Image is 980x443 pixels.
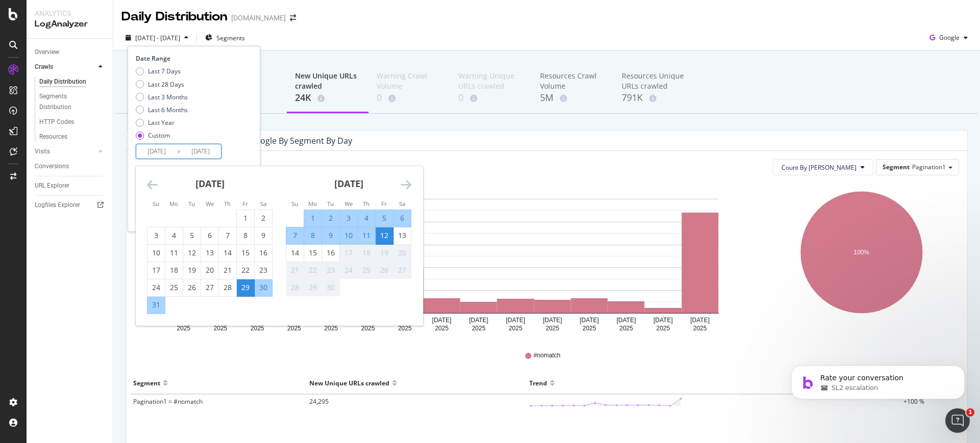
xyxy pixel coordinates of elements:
div: 9 [322,230,339,241]
div: 15 [237,248,254,258]
td: Not available. Friday, September 26, 2025 [376,262,394,279]
div: Warning Unique URLs crawled [458,71,524,91]
text: 2025 [324,325,338,332]
td: Not available. Sunday, September 21, 2025 [286,262,304,279]
text: [DATE] [543,317,562,324]
div: Last 3 Months [148,93,188,101]
div: 8 [237,230,254,241]
div: 26 [183,282,201,293]
div: 20 [394,248,411,258]
div: 13 [201,248,218,258]
div: 9 [255,230,272,241]
text: 100% [853,249,869,256]
div: 5 [183,230,201,241]
div: 28 [286,282,304,293]
text: 2025 [693,325,707,332]
div: 13 [394,230,411,241]
text: 2025 [509,325,523,332]
div: Last 3 Months [136,93,188,101]
span: Pagination1 = #nomatch [133,397,203,406]
div: 25 [165,282,183,293]
td: Choose Monday, August 18, 2025 as your check-in date. It’s available. [165,262,183,279]
div: Last 6 Months [148,106,188,114]
td: Choose Wednesday, August 20, 2025 as your check-in date. It’s available. [201,262,219,279]
div: 30 [322,282,339,293]
td: Selected. Saturday, September 6, 2025 [394,210,411,227]
div: 7 [219,230,236,241]
td: Choose Friday, August 22, 2025 as your check-in date. It’s available. [237,262,255,279]
small: Fr [381,200,387,207]
div: Last 7 Days [136,67,188,75]
a: Conversions [35,161,106,172]
text: 2025 [177,325,190,332]
span: #nomatch [533,351,560,360]
td: Choose Tuesday, August 12, 2025 as your check-in date. It’s available. [183,244,201,262]
div: 26 [376,265,393,275]
a: Overview [35,47,106,58]
td: Selected. Wednesday, September 10, 2025 [340,227,358,244]
div: 28 [219,282,236,293]
td: Selected. Sunday, August 31, 2025 [148,296,165,314]
div: Move forward to switch to the next month. [401,178,411,191]
input: Start Date [136,144,177,159]
div: 24 [340,265,357,275]
div: Date Range [136,54,250,63]
div: 1 [237,213,254,223]
div: 15 [304,248,322,258]
a: Visits [35,146,95,157]
div: 31 [148,300,165,310]
text: 2025 [619,325,633,332]
button: Segments [201,30,249,46]
td: Choose Sunday, August 10, 2025 as your check-in date. It’s available. [148,244,165,262]
td: Selected. Monday, September 8, 2025 [304,227,322,244]
div: Logfiles Explorer [35,200,80,211]
text: 2025 [435,325,449,332]
text: [DATE] [506,317,525,324]
span: Count By Day [781,163,856,172]
div: Resources [39,132,67,142]
div: 8 [304,230,322,241]
span: Pagination1 [912,163,946,171]
text: [DATE] [617,317,636,324]
td: Choose Monday, September 15, 2025 as your check-in date. It’s available. [304,244,322,262]
div: 11 [358,230,375,241]
div: LogAnalyzer [35,18,105,30]
td: Choose Wednesday, August 6, 2025 as your check-in date. It’s available. [201,227,219,244]
div: 29 [237,282,254,293]
td: Not available. Tuesday, September 23, 2025 [322,262,340,279]
div: 6 [201,230,218,241]
a: Crawls [35,62,95,72]
div: 24 [148,282,165,293]
td: Not available. Monday, September 22, 2025 [304,262,322,279]
div: Last 28 Days [148,80,184,89]
td: Choose Saturday, August 9, 2025 as your check-in date. It’s available. [255,227,273,244]
text: 2025 [361,325,375,332]
div: Resources Crawl Volume [540,71,605,91]
div: Warning Crawl Volume [377,71,442,91]
div: Last Year [148,118,175,127]
td: Choose Thursday, August 28, 2025 as your check-in date. It’s available. [219,279,237,296]
td: Selected as start date. Friday, August 29, 2025 [237,279,255,296]
a: Resources [39,132,106,142]
div: 3 [340,213,357,223]
small: We [206,200,214,207]
div: Last 6 Months [136,106,188,114]
text: 2025 [472,325,485,332]
div: HTTP Codes [39,117,74,127]
text: [DATE] [580,317,599,324]
a: Logfiles Explorer [35,200,106,211]
div: 27 [201,282,218,293]
small: Fr [242,200,248,207]
div: 6 [394,213,411,223]
div: 5M [540,91,605,105]
svg: A chart. [765,184,958,336]
td: Choose Tuesday, August 26, 2025 as your check-in date. It’s available. [183,279,201,296]
div: Calendar [136,166,423,326]
div: 12 [376,230,393,241]
td: Selected. Tuesday, September 9, 2025 [322,227,340,244]
text: 2025 [287,325,301,332]
span: 1 [966,408,974,416]
td: Choose Tuesday, August 19, 2025 as your check-in date. It’s available. [183,262,201,279]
